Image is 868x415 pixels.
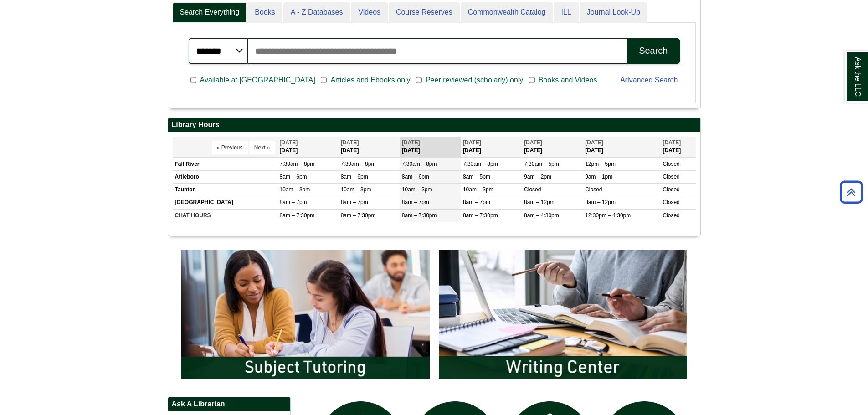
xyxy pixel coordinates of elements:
[463,161,498,167] span: 7:30am – 8pm
[389,2,460,23] a: Course Reserves
[639,46,668,56] div: Search
[620,76,678,84] a: Advanced Search
[321,76,327,84] input: Articles and Ebooks only
[402,161,437,167] span: 7:30am – 8pm
[461,2,553,23] a: Commonwealth Catalog
[173,2,247,23] a: Search Everything
[400,137,461,157] th: [DATE]
[663,139,681,146] span: [DATE]
[663,161,679,167] span: Closed
[327,75,414,86] span: Articles and Ebooks only
[524,139,542,146] span: [DATE]
[583,137,660,157] th: [DATE]
[402,212,437,219] span: 8am – 7:30pm
[249,141,275,154] button: Next »
[402,199,429,205] span: 8am – 7pm
[434,245,692,384] img: Writing Center Information
[341,199,368,205] span: 8am – 7pm
[402,139,420,146] span: [DATE]
[585,174,612,180] span: 9am – 1pm
[585,212,631,219] span: 12:30pm – 4:30pm
[524,186,541,193] span: Closed
[463,212,498,219] span: 8am – 7:30pm
[283,2,350,23] a: A - Z Databases
[660,137,695,157] th: [DATE]
[463,186,493,193] span: 10am – 3pm
[280,212,315,219] span: 8am – 7:30pm
[463,199,490,205] span: 8am – 7pm
[554,2,578,23] a: ILL
[585,139,603,146] span: [DATE]
[177,245,692,388] div: slideshow
[173,196,277,209] td: [GEOGRAPHIC_DATA]
[351,2,388,23] a: Videos
[173,209,277,222] td: CHAT HOURS
[168,397,290,411] h2: Ask A Librarian
[190,76,196,84] input: Available at [GEOGRAPHIC_DATA]
[212,141,248,154] button: « Previous
[663,199,679,205] span: Closed
[402,174,429,180] span: 8am – 6pm
[339,137,400,157] th: [DATE]
[524,212,559,219] span: 8am – 4:30pm
[585,186,602,193] span: Closed
[585,199,616,205] span: 8am – 12pm
[196,75,319,86] span: Available at [GEOGRAPHIC_DATA]
[247,2,282,23] a: Books
[522,137,583,157] th: [DATE]
[463,139,481,146] span: [DATE]
[280,139,298,146] span: [DATE]
[422,75,527,86] span: Peer reviewed (scholarly) only
[524,174,551,180] span: 9am – 2pm
[341,186,371,193] span: 10am – 3pm
[280,161,315,167] span: 7:30am – 8pm
[663,174,679,180] span: Closed
[177,245,434,384] img: Subject Tutoring Information
[837,186,866,198] a: Back to Top
[535,75,601,86] span: Books and Videos
[277,137,339,157] th: [DATE]
[416,76,422,84] input: Peer reviewed (scholarly) only
[341,139,359,146] span: [DATE]
[280,174,307,180] span: 8am – 6pm
[663,186,679,193] span: Closed
[173,171,277,184] td: Attleboro
[461,137,522,157] th: [DATE]
[168,118,700,132] h2: Library Hours
[280,186,310,193] span: 10am – 3pm
[580,2,647,23] a: Journal Look-Up
[173,158,277,170] td: Fall River
[524,161,559,167] span: 7:30am – 5pm
[341,212,376,219] span: 8am – 7:30pm
[402,186,432,193] span: 10am – 3pm
[463,174,490,180] span: 8am – 5pm
[173,184,277,196] td: Taunton
[341,161,376,167] span: 7:30am – 8pm
[341,174,368,180] span: 8am – 6pm
[663,212,679,219] span: Closed
[529,76,535,84] input: Books and Videos
[627,38,679,64] button: Search
[585,161,616,167] span: 12pm – 5pm
[280,199,307,205] span: 8am – 7pm
[524,199,555,205] span: 8am – 12pm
